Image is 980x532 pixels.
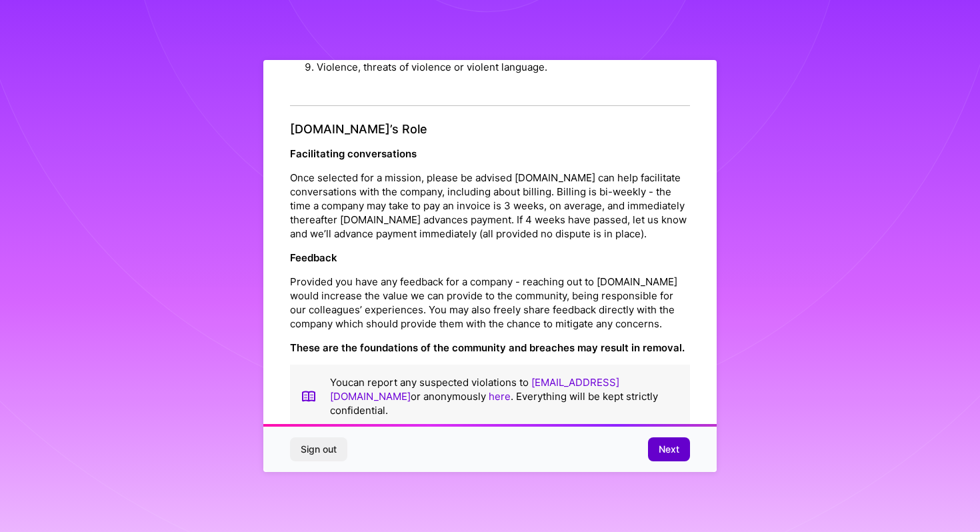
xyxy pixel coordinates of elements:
p: Once selected for a mission, please be advised [DOMAIN_NAME] can help facilitate conversations wi... [290,171,690,241]
span: Sign out [301,443,337,456]
strong: These are the foundations of the community and breaches may result in removal. [290,341,685,354]
button: Next [648,437,690,461]
button: Sign out [290,437,347,461]
span: Next [659,443,679,456]
strong: Facilitating conversations [290,147,417,160]
li: Violence, threats of violence or violent language. [317,55,690,79]
strong: Feedback [290,251,337,264]
p: Provided you have any feedback for a company - reaching out to [DOMAIN_NAME] would increase the v... [290,275,690,331]
img: book icon [301,375,317,417]
p: You can report any suspected violations to or anonymously . Everything will be kept strictly conf... [330,375,679,417]
h4: [DOMAIN_NAME]’s Role [290,122,690,137]
a: here [489,390,511,403]
a: [EMAIL_ADDRESS][DOMAIN_NAME] [330,376,619,403]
